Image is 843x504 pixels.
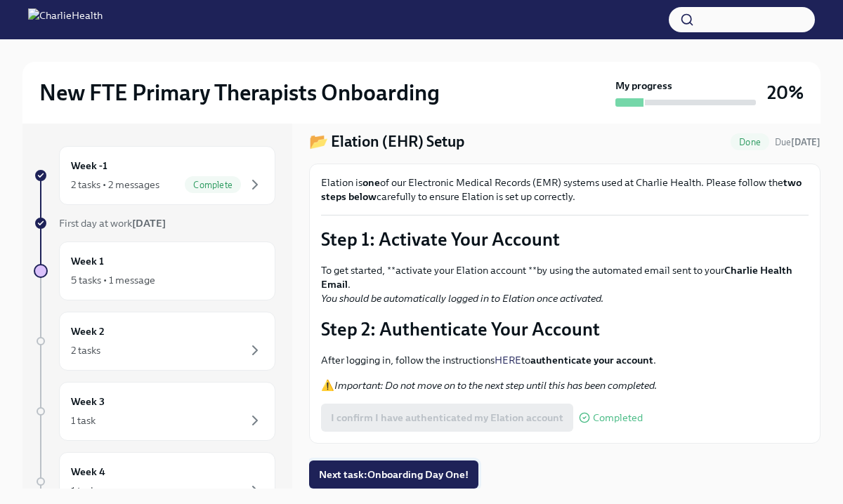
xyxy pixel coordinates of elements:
div: 1 task [71,413,96,427]
span: Completed [593,413,643,423]
span: Complete [185,180,241,190]
h4: 📂 Elation (EHR) Setup [309,131,464,152]
h6: Week 4 [71,464,105,479]
a: HERE [495,354,521,366]
em: Important: Do not move on to the next step until this has been completed. [334,379,657,392]
h6: Week 1 [71,253,104,269]
em: You should be automatically logged in to Elation once activated. [321,292,603,305]
p: To get started, **activate your Elation account **by using the automated email sent to your . [321,263,809,305]
strong: [DATE] [791,137,821,147]
button: Next task:Onboarding Day One! [309,460,478,489]
div: 1 task [71,484,96,498]
h6: Week 2 [71,324,105,339]
h2: New FTE Primary Therapists Onboarding [39,79,440,107]
div: 2 tasks [71,343,100,357]
p: Elation is of our Electronic Medical Records (EMR) systems used at Charlie Health. Please follow ... [321,175,809,204]
p: ⚠️ [321,378,809,392]
span: Due [775,137,821,147]
a: Week 31 task [34,382,275,441]
div: 5 tasks • 1 message [71,273,155,287]
span: First day at work [59,217,166,230]
p: After logging in, follow the instructions to . [321,353,809,367]
a: First day at work[DATE] [34,216,275,230]
div: 2 tasks • 2 messages [71,178,159,192]
a: Week -12 tasks • 2 messagesComplete [34,146,275,205]
h6: Week 3 [71,394,105,409]
strong: authenticate your account [530,354,653,366]
p: Step 1: Activate Your Account [321,227,809,252]
h3: 20% [767,80,804,105]
p: Step 2: Authenticate Your Account [321,317,809,342]
strong: My progress [615,79,672,93]
a: Week 22 tasks [34,312,275,371]
span: Done [731,137,769,147]
span: September 26th, 2025 10:00 [775,135,821,149]
span: Next task : Onboarding Day One! [319,467,469,482]
strong: one [362,176,380,189]
img: CharlieHealth [28,8,103,31]
a: Week 15 tasks • 1 message [34,241,275,300]
h6: Week -1 [71,158,107,173]
strong: [DATE] [132,217,166,230]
